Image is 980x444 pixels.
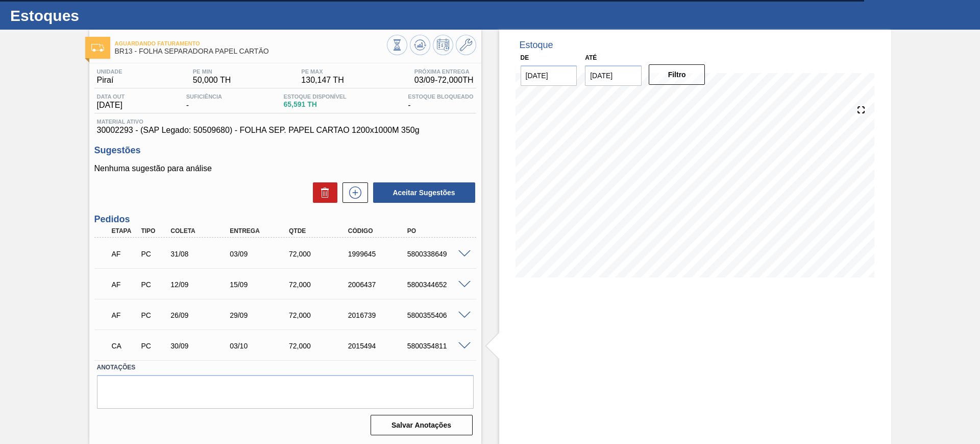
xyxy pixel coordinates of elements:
[112,250,137,258] p: AF
[168,311,234,319] div: 26/09/2025
[97,101,125,110] span: [DATE]
[410,35,430,55] button: Atualizar Gráfico
[368,181,476,204] div: Aceitar Sugestões
[227,342,293,350] div: 03/10/2025
[97,68,122,75] span: Unidade
[109,304,140,326] div: Aguardando Faturamento
[346,311,412,319] div: 2016739
[184,94,225,110] div: -
[115,40,387,46] span: Aguardando Faturamento
[585,54,597,61] label: Até
[168,227,234,235] div: Coleta
[168,250,234,258] div: 31/08/2025
[585,65,642,86] input: dd/mm/yyyy
[97,94,125,100] span: Data out
[346,227,412,235] div: Código
[112,342,137,350] p: CA
[521,54,529,61] label: De
[649,64,705,85] button: Filtro
[138,311,169,319] div: Pedido de Compra
[286,227,353,235] div: Qtde
[405,250,471,258] div: 5800338649
[405,342,471,350] div: 5800354811
[97,76,122,85] span: Piraí
[227,281,293,289] div: 15/09/2025
[286,342,353,350] div: 72,000
[371,415,473,435] button: Salvar Anotações
[405,311,471,319] div: 5800355406
[138,281,169,289] div: Pedido de Compra
[520,40,553,51] div: Estoque
[109,335,140,357] div: Cancelado
[346,250,412,258] div: 1999645
[286,250,353,258] div: 72,000
[408,94,473,100] span: Estoque Bloqueado
[337,182,368,203] div: Nova sugestão
[405,281,471,289] div: 5800344652
[138,250,169,258] div: Pedido de Compra
[284,94,347,100] span: Estoque Disponível
[186,94,222,100] span: Suficiência
[97,119,474,125] span: Material ativo
[193,68,231,75] span: PE MIN
[433,35,453,55] button: Programar Estoque
[227,311,293,319] div: 29/09/2025
[414,76,474,85] span: 03/09 - 72,000 TH
[521,65,577,86] input: dd/mm/yyyy
[168,281,234,289] div: 12/09/2025
[94,164,476,173] p: Nenhuma sugestão para análise
[115,48,387,55] span: BR13 - FOLHA SEPARADORA PAPEL CARTÃO
[346,281,412,289] div: 2006437
[227,227,293,235] div: Entrega
[301,68,344,75] span: PE MAX
[97,126,474,135] span: 30002293 - (SAP Legado: 50509680) - FOLHA SEP. PAPEL CARTAO 1200x1000M 350g
[286,281,353,289] div: 72,000
[138,342,169,350] div: Pedido de Compra
[94,145,476,156] h3: Sugestões
[10,10,191,21] h1: Estoques
[112,281,137,289] p: AF
[112,311,137,319] p: AF
[138,227,169,235] div: Tipo
[414,68,474,75] span: Próxima Entrega
[91,44,104,52] img: Ícone
[286,311,353,319] div: 72,000
[405,94,476,110] div: -
[346,342,412,350] div: 2015494
[109,243,140,265] div: Aguardando Faturamento
[109,273,140,296] div: Aguardando Faturamento
[284,101,347,108] span: 65,591 TH
[301,76,344,85] span: 130,147 TH
[97,360,474,375] label: Anotações
[456,35,476,55] button: Ir ao Master Data / Geral
[373,182,475,203] button: Aceitar Sugestões
[109,227,140,235] div: Etapa
[405,227,471,235] div: PO
[308,182,337,203] div: Excluir Sugestões
[193,76,231,85] span: 50,000 TH
[94,214,476,225] h3: Pedidos
[168,342,234,350] div: 30/09/2025
[387,35,407,55] button: Visão Geral dos Estoques
[227,250,293,258] div: 03/09/2025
